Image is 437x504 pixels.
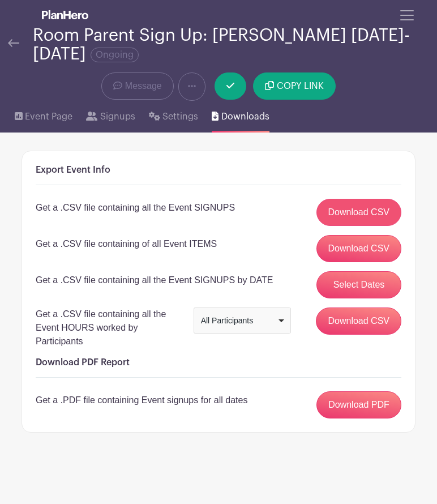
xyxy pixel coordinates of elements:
span: Settings [162,110,198,123]
p: Get a .CSV file containing all the Event SIGNUPS [36,201,235,215]
a: Download CSV [316,199,402,226]
h6: Export Event Info [36,165,401,176]
p: Get a .CSV file containing of all Event ITEMS [36,237,217,251]
span: Message [125,79,162,93]
a: Settings [149,101,198,133]
p: Get a .CSV file containing all the Event HOURS worked by Participants [36,307,180,348]
span: Ongoing [91,48,139,62]
span: Event Page [25,110,72,123]
span: Signups [100,110,135,123]
a: Download PDF [316,391,401,418]
span: Downloads [221,110,269,123]
div: All Participants [201,315,277,327]
button: COPY LINK [253,72,335,100]
p: Get a .CSV file containing all the Event SIGNUPS by DATE [36,274,273,287]
button: Toggle navigation [392,5,422,26]
span: COPY LINK [277,82,324,91]
div: Room Parent Sign Up: [PERSON_NAME] [DATE]-[DATE] [33,26,415,63]
a: Signups [86,101,135,133]
img: back-arrow-29a5d9b10d5bd6ae65dc969a981735edf675c4d7a1fe02e03b50dbd4ba3cdb55.svg [8,39,19,47]
a: Download CSV [316,235,402,262]
button: Select Dates [316,271,401,298]
img: logo_white-6c42ec7e38ccf1d336a20a19083b03d10ae64f83f12c07503d8b9e83406b4c7d.svg [42,10,88,19]
input: Download CSV [316,307,401,335]
p: Get a .PDF file containing Event signups for all dates [36,394,247,407]
a: Event Page [15,101,72,133]
h6: Download PDF Report [36,357,401,368]
a: Downloads [212,101,269,133]
a: Message [101,72,173,100]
